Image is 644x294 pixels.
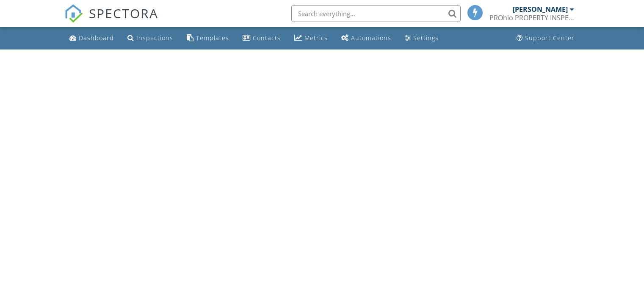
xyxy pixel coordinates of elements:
[183,30,232,46] a: Templates
[253,34,281,42] div: Contacts
[304,34,328,42] div: Metrics
[513,5,568,14] div: [PERSON_NAME]
[525,34,575,42] div: Support Center
[124,30,177,46] a: Inspections
[401,30,442,46] a: Settings
[291,5,461,22] input: Search everything...
[64,4,83,23] img: The Best Home Inspection Software - Spectora
[413,34,439,42] div: Settings
[291,30,331,46] a: Metrics
[79,34,114,42] div: Dashboard
[338,30,395,46] a: Automations (Basic)
[89,4,158,22] span: SPECTORA
[239,30,284,46] a: Contacts
[513,30,578,46] a: Support Center
[196,34,229,42] div: Templates
[64,11,158,29] a: SPECTORA
[66,30,117,46] a: Dashboard
[351,34,391,42] div: Automations
[489,14,574,22] div: PROhio PROPERTY INSPECTIONS
[136,34,173,42] div: Inspections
